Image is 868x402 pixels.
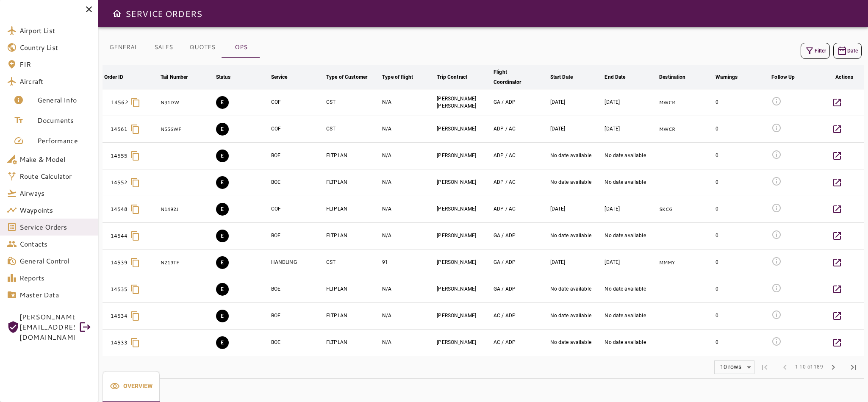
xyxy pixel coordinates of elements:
[549,223,603,250] td: No date available
[494,99,547,106] div: GERARDO ARGUIJO, ADRIANA DEL POZO
[771,72,806,82] span: Follow Up
[19,76,92,86] span: Aircraft
[111,339,128,347] p: 14533
[144,37,183,58] button: SALES
[380,223,435,250] td: N/A
[37,136,92,146] span: Performance
[111,259,128,266] p: 14539
[494,179,547,186] div: ADRIANA DEL POZO, ALFREDO CABRERA
[269,330,324,356] td: BOE
[183,37,222,58] button: QUOTES
[718,363,744,371] div: 10 rows
[549,330,603,356] td: No date available
[19,42,92,53] span: Country List
[103,37,260,58] div: basic tabs example
[715,339,768,346] div: 0
[754,357,775,377] span: First Page
[161,126,213,133] p: N556WF
[19,25,92,36] span: Airport List
[715,205,768,213] div: 0
[435,303,492,330] td: [PERSON_NAME]
[603,303,657,330] td: No date available
[549,143,603,169] td: No date available
[324,116,380,143] td: CST
[216,230,229,242] button: EXECUTION
[715,72,738,82] div: Warnings
[494,259,547,266] div: GERARDO ARGUIJO, ADRIANA DEL POZO
[19,239,92,249] span: Contacts
[827,172,847,193] button: Details
[494,205,547,213] div: ADRIANA DEL POZO, ALFREDO CABRERA
[103,371,160,402] button: Overview
[161,72,188,82] div: Tail Number
[19,256,92,266] span: General Control
[161,206,213,213] p: N1492J
[216,310,229,322] button: EXECUTION
[715,259,768,266] div: 0
[19,59,92,69] span: FIR
[827,119,847,139] button: Details
[549,276,603,303] td: No date available
[494,67,547,87] span: Flight Coordinator
[380,196,435,223] td: N/A
[222,37,260,58] button: OPS
[324,89,380,116] td: CST
[104,72,134,82] span: Order ID
[827,252,847,273] button: Details
[603,250,657,276] td: [DATE]
[843,357,864,377] span: Last Page
[19,312,75,342] span: [PERSON_NAME][EMAIL_ADDRESS][DOMAIN_NAME]
[161,259,213,266] p: N219TF
[382,72,424,82] span: Type of flight
[605,72,636,82] span: End Date
[549,250,603,276] td: [DATE]
[111,125,128,133] p: 14561
[216,256,229,269] button: EXECUTION
[125,7,202,20] h6: SERVICE ORDERS
[324,223,380,250] td: FLTPLAN
[715,125,768,133] div: 0
[659,72,696,82] span: Destination
[271,72,299,82] span: Service
[19,222,92,232] span: Service Orders
[19,154,92,164] span: Make & Model
[216,283,229,296] button: EXECUTION
[19,188,92,198] span: Airways
[715,179,768,186] div: 0
[494,125,547,133] div: ADRIANA DEL POZO, ALFREDO CABRERA
[603,196,657,223] td: [DATE]
[603,116,657,143] td: [DATE]
[659,99,712,106] p: MWCR
[216,72,231,82] div: Status
[269,223,324,250] td: BOE
[494,339,547,346] div: ALFREDO CABRERA, ADRIANA DEL POZO
[111,179,128,186] p: 14552
[111,232,128,240] p: 14544
[380,169,435,196] td: N/A
[161,72,199,82] span: Tail Number
[605,72,625,82] div: End Date
[380,330,435,356] td: N/A
[494,67,536,87] div: Flight Coordinator
[827,333,847,353] button: Details
[659,206,712,213] p: SKCG
[550,72,584,82] span: Start Date
[827,92,847,113] button: Details
[435,330,492,356] td: [PERSON_NAME]
[269,303,324,330] td: BOE
[19,290,92,300] span: Master Data
[827,306,847,326] button: Details
[435,169,492,196] td: [PERSON_NAME]
[380,303,435,330] td: N/A
[382,72,413,82] div: Type of flight
[549,116,603,143] td: [DATE]
[108,5,125,22] button: Open drawer
[494,232,547,239] div: GERARDO ARGUIJO, ADRIANA DEL POZO
[19,171,92,181] span: Route Calculator
[111,312,128,320] p: 14534
[827,226,847,246] button: Details
[603,89,657,116] td: [DATE]
[435,143,492,169] td: [PERSON_NAME]
[269,250,324,276] td: HANDLING
[715,72,749,82] span: Warnings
